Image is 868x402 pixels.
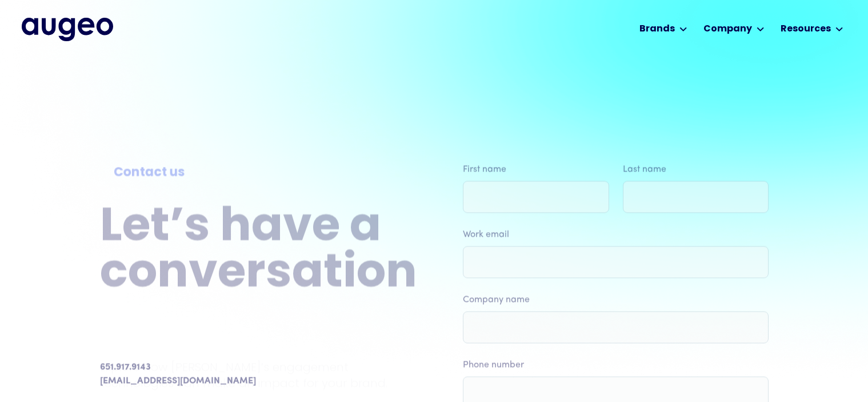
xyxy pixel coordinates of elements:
[100,359,417,391] p: Explore how [PERSON_NAME]’s engagement technologies can make an impact for your brand.
[22,18,113,41] a: home
[703,22,752,36] div: Company
[463,228,769,241] label: Work email
[463,293,769,307] label: Company name
[463,358,769,372] label: Phone number
[22,18,113,41] img: Augeo's full logo in midnight blue.
[639,22,675,36] div: Brands
[113,164,403,182] div: Contact us
[622,162,769,176] label: Last name
[781,22,831,36] div: Resources
[463,162,609,176] label: First name
[100,205,417,298] h2: Let’s have a conversation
